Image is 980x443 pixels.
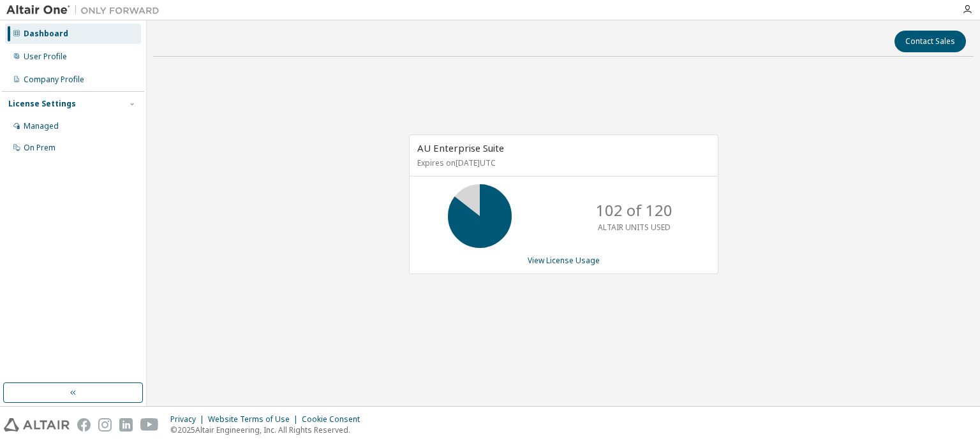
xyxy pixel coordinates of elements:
div: Company Profile [24,75,84,85]
div: User Profile [24,52,67,62]
img: youtube.svg [140,418,159,432]
div: On Prem [24,143,56,153]
div: Website Terms of Use [208,414,302,425]
div: Managed [24,121,59,131]
p: © 2025 Altair Engineering, Inc. All Rights Reserved. [170,425,367,435]
button: Contact Sales [895,31,966,52]
span: AU Enterprise Suite [417,142,504,154]
div: Dashboard [24,29,68,39]
a: View License Usage [528,255,600,266]
img: altair_logo.svg [4,418,70,432]
div: License Settings [8,99,76,109]
img: facebook.svg [77,418,91,432]
div: Cookie Consent [302,414,367,425]
p: ALTAIR UNITS USED [598,222,671,233]
img: Altair One [6,4,166,17]
p: 102 of 120 [596,200,672,221]
img: linkedin.svg [119,418,133,432]
div: Privacy [170,414,208,425]
p: Expires on [DATE] UTC [417,157,707,168]
img: instagram.svg [98,418,112,432]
